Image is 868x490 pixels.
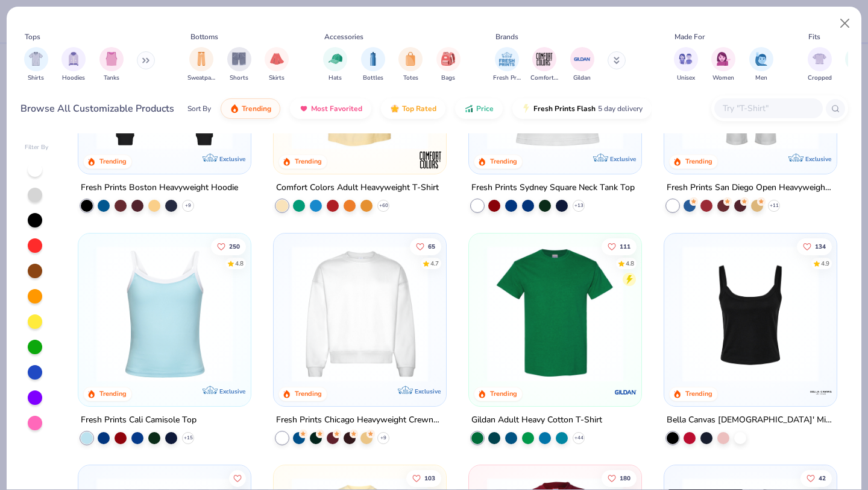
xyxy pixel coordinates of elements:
div: Accessories [324,31,363,42]
img: db319196-8705-402d-8b46-62aaa07ed94f [481,245,629,381]
button: Like [406,470,441,487]
span: 250 [230,243,241,249]
img: Women Image [717,52,731,66]
div: filter for Comfort Colors [530,47,558,83]
img: Hoodies Image [67,52,80,66]
button: filter button [99,47,124,83]
img: Totes Image [404,52,417,66]
span: Fresh Prints [493,74,521,83]
span: Shorts [230,74,248,83]
span: Bags [441,74,455,83]
span: + 9 [185,202,191,209]
button: filter button [361,47,385,83]
div: filter for Tanks [99,47,124,83]
span: Comfort Colors [530,74,558,83]
img: a25d9891-da96-49f3-a35e-76288174bf3a [90,245,239,381]
div: Bottoms [190,31,218,42]
span: + 11 [769,202,778,209]
div: filter for Bottles [361,47,385,83]
button: Like [410,238,441,255]
span: 134 [815,243,826,249]
span: Cropped [808,74,832,83]
img: flash.gif [521,104,531,113]
span: Trending [242,104,271,113]
span: Tanks [104,74,119,83]
div: filter for Men [749,47,773,83]
span: Fresh Prints Flash [533,104,596,113]
div: Fresh Prints Chicago Heavyweight Crewneck [276,412,444,427]
button: filter button [61,47,86,83]
div: Fresh Prints Sydney Square Neck Tank Top [471,180,635,195]
div: Made For [675,31,705,42]
img: Shorts Image [232,52,246,66]
img: 8af284bf-0d00-45ea-9003-ce4b9a3194ad [676,245,825,381]
button: Top Rated [381,98,445,119]
img: Bella + Canvas logo [808,380,832,404]
img: 91acfc32-fd48-4d6b-bdad-a4c1a30ac3fc [90,13,239,150]
span: Top Rated [402,104,436,113]
span: Totes [403,74,418,83]
button: filter button [808,47,832,83]
button: filter button [570,47,594,83]
button: filter button [749,47,773,83]
div: filter for Unisex [674,47,698,83]
div: Fresh Prints Boston Heavyweight Hoodie [81,180,238,195]
button: Trending [221,98,280,119]
div: Filter By [25,143,49,152]
span: + 60 [379,202,388,209]
img: Hats Image [329,52,342,66]
button: filter button [436,47,461,83]
span: Hats [329,74,342,83]
span: 42 [819,476,826,482]
img: 63ed7c8a-03b3-4701-9f69-be4b1adc9c5f [629,13,777,150]
div: Gildan Adult Heavy Cotton T-Shirt [471,412,602,427]
button: Like [602,238,637,255]
img: Bottles Image [366,52,380,66]
img: Fresh Prints Image [498,50,516,68]
span: Men [755,74,767,83]
span: Exclusive [219,387,245,395]
button: Close [834,12,857,35]
button: Like [230,470,247,487]
span: + 9 [380,434,386,441]
button: filter button [398,47,423,83]
span: Gildan [573,74,591,83]
div: filter for Shirts [24,47,48,83]
span: Unisex [677,74,695,83]
div: Brands [495,31,518,42]
div: 4.8 [236,259,244,268]
button: filter button [674,47,698,83]
span: Exclusive [415,387,441,395]
img: trending.gif [230,104,239,113]
div: Sort By [187,103,211,114]
div: Bella Canvas [DEMOGRAPHIC_DATA]' Micro Ribbed Scoop Tank [667,412,834,427]
div: filter for Skirts [265,47,289,83]
img: TopRated.gif [390,104,400,113]
img: 029b8af0-80e6-406f-9fdc-fdf898547912 [286,13,434,150]
button: Like [212,238,247,255]
button: filter button [187,47,215,83]
img: Gildan logo [614,380,638,404]
button: filter button [493,47,521,83]
img: Sweatpants Image [195,52,208,66]
div: Fresh Prints San Diego Open Heavyweight Sweatpants [667,180,834,195]
button: filter button [530,47,558,83]
img: Men Image [755,52,768,66]
div: Fits [808,31,820,42]
button: Most Favorited [290,98,371,119]
span: Hoodies [62,74,85,83]
img: df5250ff-6f61-4206-a12c-24931b20f13c [676,13,825,150]
img: Bags Image [441,52,454,66]
img: Comfort Colors Image [535,50,553,68]
div: filter for Fresh Prints [493,47,521,83]
img: Tanks Image [105,52,118,66]
button: filter button [265,47,289,83]
div: filter for Women [711,47,735,83]
span: Skirts [269,74,285,83]
span: + 44 [574,434,583,441]
div: Comfort Colors Adult Heavyweight T-Shirt [276,180,439,195]
button: filter button [227,47,251,83]
span: Women [712,74,734,83]
img: 94a2aa95-cd2b-4983-969b-ecd512716e9a [481,13,629,150]
span: 103 [424,476,435,482]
